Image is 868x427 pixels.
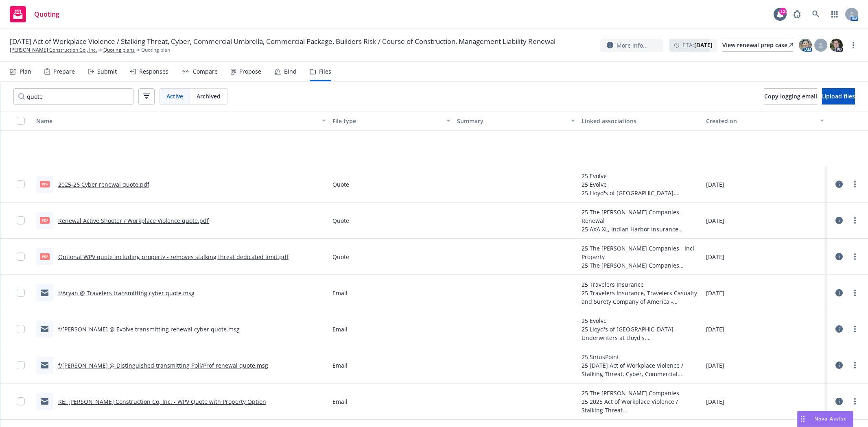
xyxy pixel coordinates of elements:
[682,41,713,49] span: ETA :
[166,92,183,100] span: Active
[17,180,25,188] input: Toggle Row Selected
[703,111,827,131] button: Created on
[332,117,442,125] div: File type
[582,289,700,306] div: 25 Travelers Insurance, Travelers Casualty and Surety Company of America - Travelers Insurance
[7,3,63,26] a: Quoting
[850,396,860,406] a: more
[764,92,817,100] span: Copy logging email
[329,111,454,131] button: File type
[706,117,815,125] div: Created on
[332,361,348,370] span: Email
[799,39,812,52] img: photo
[706,361,724,370] span: [DATE]
[789,6,805,22] a: Report a Bug
[58,181,149,188] a: 2025-26 Cyber renewal quote.pdf
[582,180,700,189] div: 25 Evolve
[17,216,25,224] input: Toggle Row Selected
[600,39,663,52] button: More info...
[582,208,700,225] div: 25 The [PERSON_NAME] Companies - Renewal
[58,217,209,224] a: Renewal Active Shooter / Workplace Violence quote.pdf
[10,37,555,46] span: [DATE] Act of Workplace Violence / Stalking Threat, Cyber, Commercial Umbrella, Commercial Packag...
[582,361,700,378] div: 25 [DATE] Act of Workplace Violence / Stalking Threat, Cyber, Commercial Umbrella, Commercial Pac...
[454,111,578,131] button: Summary
[193,68,218,75] div: Compare
[582,172,700,180] div: 25 Evolve
[582,225,700,233] div: 25 AXA XL, Indian Harbor Insurance Company - The [PERSON_NAME] Companies
[582,325,700,342] div: 25 Lloyd's of [GEOGRAPHIC_DATA], Underwriters at Lloyd's, [GEOGRAPHIC_DATA] - Evolve
[40,253,50,259] span: pdf
[332,397,348,406] span: Email
[617,41,648,50] span: More info...
[10,46,97,54] a: [PERSON_NAME] Construction Co., Inc.
[578,111,703,131] button: Linked associations
[722,39,793,52] a: View renewal prep case
[40,217,50,223] span: pdf
[58,289,195,297] a: f/Aryan @ Travelers transmitting cyber quote.msg
[332,253,349,261] span: Quote
[17,397,25,405] input: Toggle Row Selected
[582,261,700,270] div: 25 The [PERSON_NAME] Companies
[850,252,860,261] a: more
[103,46,135,54] a: Quoting plans
[17,289,25,297] input: Toggle Row Selected
[826,6,843,22] a: Switch app
[798,411,808,427] div: Drag to move
[284,68,297,75] div: Bind
[36,117,317,125] div: Name
[239,68,261,75] div: Propose
[582,189,700,197] div: 25 Lloyd's of [GEOGRAPHIC_DATA], Underwriters at Lloyd's, [GEOGRAPHIC_DATA] - Evolve
[319,68,331,75] div: Files
[850,179,860,189] a: more
[830,39,843,52] img: photo
[58,398,266,405] a: RE: [PERSON_NAME] Construction Co, Inc. - WPV Quote with Property Option
[17,361,25,369] input: Toggle Row Selected
[58,325,240,333] a: f/[PERSON_NAME] @ Evolve transmitting renewal cyber quote.msg
[706,253,724,261] span: [DATE]
[764,88,817,105] button: Copy logging email
[706,397,724,406] span: [DATE]
[582,397,700,414] div: 25 2025 Act of Workplace Violence / Stalking Threat
[17,325,25,333] input: Toggle Row Selected
[582,117,700,125] div: Linked associations
[706,289,724,297] span: [DATE]
[582,244,700,261] div: 25 The [PERSON_NAME] Companies - Incl Property
[34,11,59,17] span: Quoting
[141,46,170,54] span: Quoting plan
[97,68,117,75] div: Submit
[139,68,168,75] div: Responses
[58,362,268,369] a: f/[PERSON_NAME] @ Distinguished transmitting Poll/Prof renewal quote.msg
[582,316,700,325] div: 25 Evolve
[40,181,50,187] span: pdf
[332,180,349,189] span: Quote
[850,360,860,370] a: more
[332,216,349,225] span: Quote
[13,88,133,105] input: Search by keyword...
[722,39,793,51] div: View renewal prep case
[457,117,566,125] div: Summary
[779,8,787,15] div: 13
[20,68,31,75] div: Plan
[582,353,700,361] div: 25 SiriusPoint
[814,415,846,422] span: Nova Assist
[582,280,700,289] div: 25 Travelers Insurance
[808,6,824,22] a: Search
[848,40,858,50] a: more
[706,216,724,225] span: [DATE]
[53,68,75,75] div: Prepare
[797,411,853,427] button: Nova Assist
[332,325,348,333] span: Email
[17,117,25,125] input: Select all
[706,325,724,333] span: [DATE]
[822,88,855,105] button: Upload files
[850,324,860,334] a: more
[850,288,860,298] a: more
[332,289,348,297] span: Email
[58,253,289,261] a: Optional WPV quote including property - removes stalking threat dedicated limit.pdf
[33,111,329,131] button: Name
[822,92,855,100] span: Upload files
[850,216,860,225] a: more
[582,389,700,397] div: 25 The [PERSON_NAME] Companies
[706,180,724,189] span: [DATE]
[197,92,221,100] span: Archived
[694,41,713,49] strong: [DATE]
